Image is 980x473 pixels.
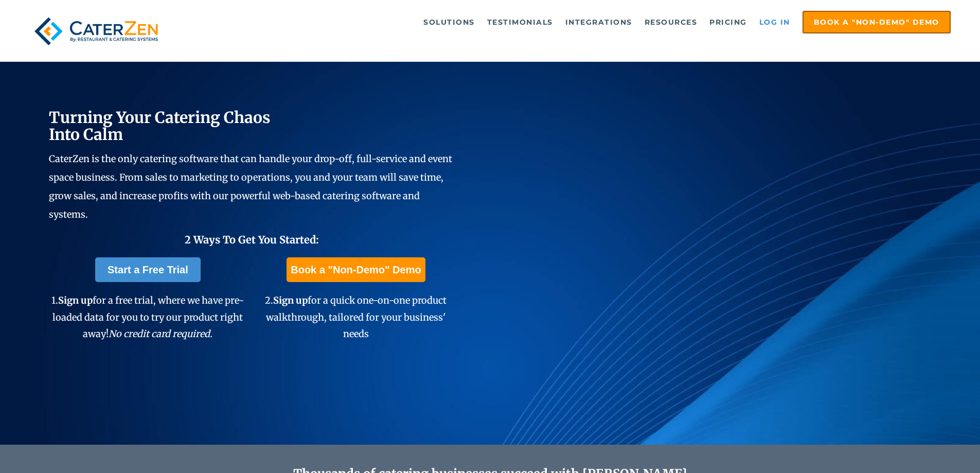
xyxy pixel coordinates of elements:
img: caterzen [29,11,163,51]
a: Book a "Non-Demo" Demo [287,257,425,282]
a: Integrations [560,12,637,32]
span: CaterZen is the only catering software that can handle your drop-off, full-service and event spac... [49,153,452,220]
span: 2. for a quick one-on-one product walkthrough, tailored for your business' needs [265,294,447,340]
a: Book a "Non-Demo" Demo [803,11,951,33]
em: No credit card required. [109,328,212,340]
a: Solutions [418,12,480,32]
span: 1. for a free trial, where we have pre-loaded data for you to try our product right away! [51,294,244,340]
a: Testimonials [482,12,558,32]
a: Pricing [704,12,752,32]
a: Start a Free Trial [95,257,201,282]
div: Navigation Menu [187,11,951,33]
span: Sign up [58,294,93,306]
span: Turning Your Catering Chaos Into Calm [49,108,271,144]
a: Resources [639,12,703,32]
span: Sign up [273,294,308,306]
a: Log in [754,12,795,32]
span: 2 Ways To Get You Started: [185,233,319,246]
